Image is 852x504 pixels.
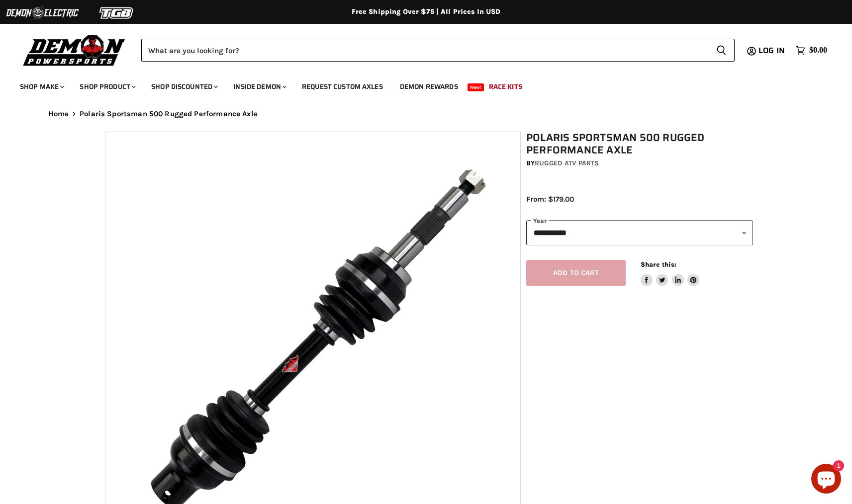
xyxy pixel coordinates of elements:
[641,261,676,268] span: Share this:
[526,195,574,204] span: From: $179.00
[141,39,708,62] input: Search
[20,32,129,68] img: Demon Powersports
[526,220,753,245] select: year
[5,3,80,22] img: Demon Electric Logo 2
[481,76,530,97] a: Race Kits
[12,72,825,97] ul: Main menu
[468,83,484,91] span: New!
[48,110,69,118] a: Home
[12,76,70,97] a: Shop Make
[392,76,466,97] a: Demon Rewards
[526,158,753,169] div: by
[754,46,791,55] a: Log in
[144,76,224,97] a: Shop Discounted
[80,110,258,118] span: Polaris Sportsman 500 Rugged Performance Axle
[226,76,292,97] a: Inside Demon
[526,132,753,156] h1: Polaris Sportsman 500 Rugged Performance Axle
[641,260,700,287] aside: Share this:
[791,43,832,58] a: $0.00
[294,76,390,97] a: Request Custom Axles
[708,39,735,62] button: Search
[80,3,154,22] img: TGB Logo 2
[72,76,142,97] a: Shop Product
[758,44,785,57] span: Log in
[28,7,824,16] div: Free Shipping Over $75 | All Prices In USD
[535,159,599,167] a: Rugged ATV Parts
[809,46,827,55] span: $0.00
[28,110,824,118] nav: Breadcrumbs
[141,39,735,62] form: Product
[808,464,844,496] inbox-online-store-chat: Shopify online store chat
